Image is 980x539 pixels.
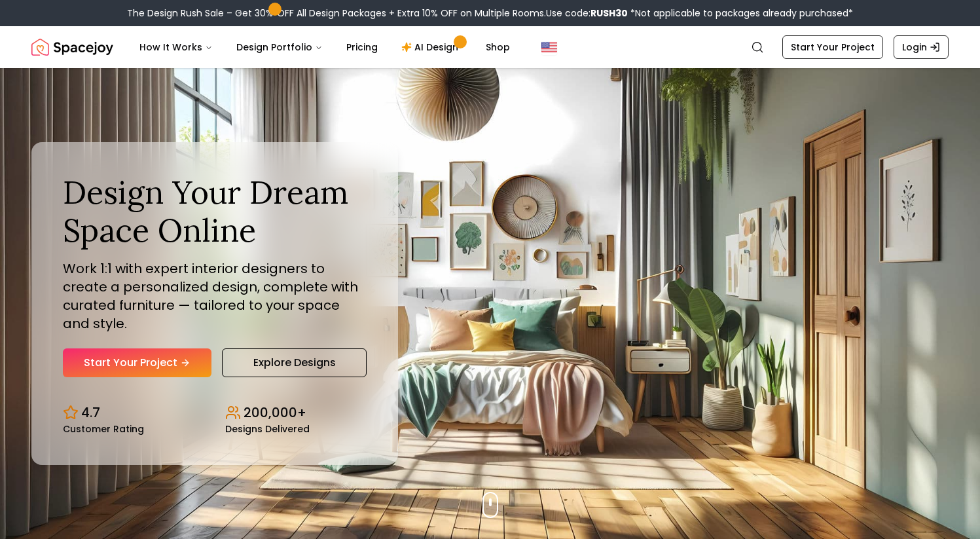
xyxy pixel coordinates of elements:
div: The Design Rush Sale – Get 30% OFF All Design Packages + Extra 10% OFF on Multiple Rooms. [127,7,853,20]
button: How It Works [129,34,223,60]
span: *Not applicable to packages already purchased* [628,7,853,20]
h1: Design Your Dream Space Online [63,174,367,249]
p: 200,000+ [244,403,306,422]
small: Customer Rating [63,424,144,434]
a: Shop [475,34,520,60]
a: Start Your Project [63,348,211,377]
a: Login [894,35,949,59]
p: 4.7 [81,403,100,422]
b: RUSH30 [590,7,628,20]
button: Design Portfolio [226,34,333,60]
nav: Global [31,26,949,68]
p: Work 1:1 with expert interior designers to create a personalized design, complete with curated fu... [63,259,367,333]
a: Pricing [336,34,388,60]
a: Start Your Project [782,35,883,59]
img: United States [541,39,557,55]
span: Use code: [546,7,628,20]
div: Design stats [63,393,367,434]
a: Explore Designs [222,348,367,377]
a: Spacejoy [31,34,113,60]
small: Designs Delivered [225,424,310,434]
img: Spacejoy Logo [31,34,113,60]
a: AI Design [391,34,473,60]
nav: Main [129,34,520,60]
